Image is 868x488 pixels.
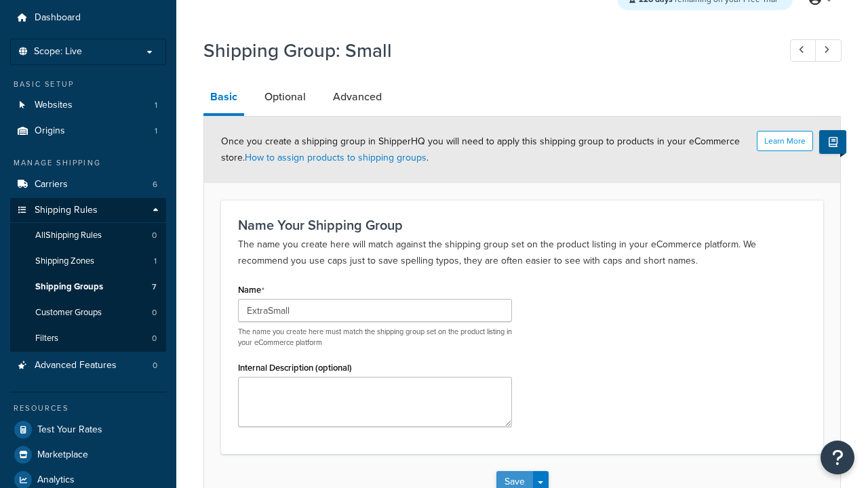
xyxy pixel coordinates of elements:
span: 0 [152,230,157,241]
a: Optional [258,81,313,113]
a: Basic [203,81,244,116]
a: Origins1 [10,119,166,144]
span: 1 [155,100,157,111]
span: 0 [152,333,157,344]
span: 0 [152,307,157,319]
a: Shipping Zones1 [10,249,166,274]
a: Filters0 [10,326,166,351]
div: Resources [10,403,166,414]
a: Customer Groups0 [10,300,166,325]
li: Carriers [10,172,166,197]
label: Name [238,285,264,296]
li: Filters [10,326,166,351]
span: All Shipping Rules [35,230,102,241]
span: 7 [152,281,157,293]
button: Show Help Docs [819,130,846,154]
a: Next Record [815,39,842,62]
li: Shipping Zones [10,249,166,274]
a: How to assign products to shipping groups [245,150,427,165]
a: Websites1 [10,93,166,118]
span: 1 [155,125,157,137]
p: The name you create here must match the shipping group set on the product listing in your eCommer... [238,327,512,348]
li: Advanced Features [10,353,166,378]
a: Advanced [326,81,389,113]
span: Websites [35,100,73,111]
a: Shipping Rules [10,198,166,223]
span: 6 [153,179,157,190]
button: Learn More [757,131,813,151]
span: Dashboard [35,12,81,24]
span: Scope: Live [34,46,82,58]
span: Advanced Features [35,360,117,371]
button: Open Resource Center [821,441,854,474]
span: 1 [154,256,157,267]
a: Shipping Groups7 [10,274,166,300]
a: AllShipping Rules0 [10,223,166,248]
li: Websites [10,93,166,118]
span: Marketplace [37,449,88,461]
span: Origins [35,125,65,137]
p: The name you create here will match against the shipping group set on the product listing in your... [238,237,806,269]
li: Shipping Groups [10,274,166,300]
div: Manage Shipping [10,157,166,169]
div: Basic Setup [10,79,166,90]
span: Customer Groups [35,307,102,319]
span: Shipping Rules [35,205,98,216]
a: Marketplace [10,443,166,467]
span: Analytics [37,474,75,486]
label: Internal Description (optional) [238,363,352,373]
a: Test Your Rates [10,418,166,442]
a: Advanced Features0 [10,353,166,378]
span: Shipping Groups [35,281,103,293]
h1: Shipping Group: Small [203,37,765,64]
li: Customer Groups [10,300,166,325]
span: Shipping Zones [35,256,94,267]
span: Carriers [35,179,68,190]
span: Filters [35,333,58,344]
span: 0 [153,360,157,371]
li: Shipping Rules [10,198,166,352]
a: Carriers6 [10,172,166,197]
span: Once you create a shipping group in ShipperHQ you will need to apply this shipping group to produ... [221,134,740,165]
h3: Name Your Shipping Group [238,218,806,232]
a: Dashboard [10,5,166,30]
li: Origins [10,119,166,144]
a: Previous Record [790,39,816,62]
span: Test Your Rates [37,424,102,436]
